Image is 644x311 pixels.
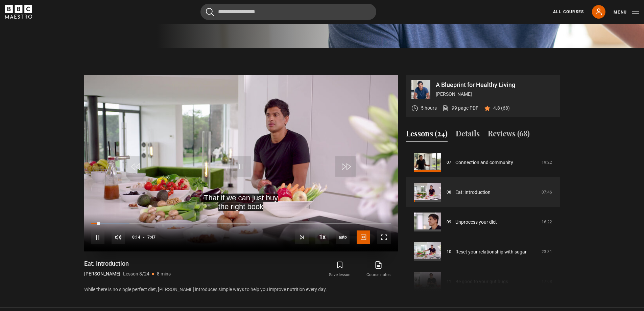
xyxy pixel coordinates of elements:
[455,219,497,226] a: Unprocess your diet
[84,75,398,251] video-js: Video Player
[455,189,491,196] a: Eat: Introduction
[315,230,329,244] button: Playback Rate
[455,248,527,256] a: Reset your relationship with sugar
[112,230,125,244] button: Mute
[377,230,391,244] button: Fullscreen
[91,230,104,244] button: Pause
[206,8,214,16] button: Submit the search query
[84,270,120,277] p: [PERSON_NAME]
[5,5,32,19] svg: BBC Maestro
[84,286,398,293] p: While there is no single perfect diet, [PERSON_NAME] introduces simple ways to help you improve n...
[421,105,437,112] p: 5 hours
[357,230,370,244] button: Captions
[157,270,171,277] p: 8 mins
[455,159,513,166] a: Connection and community
[493,105,510,112] p: 4.8 (68)
[123,270,149,277] p: Lesson 8/24
[336,230,350,244] span: auto
[436,91,555,98] p: [PERSON_NAME]
[84,260,171,268] h1: Eat: Introduction
[456,128,480,142] button: Details
[442,105,478,112] a: 99 page PDF
[91,223,390,224] div: Progress Bar
[295,230,309,244] button: Next Lesson
[614,9,639,16] button: Toggle navigation
[406,128,448,142] button: Lessons (24)
[132,231,140,243] span: 0:14
[320,260,359,279] button: Save lesson
[147,231,156,243] span: 7:47
[553,9,584,15] a: All Courses
[359,260,398,279] a: Course notes
[143,235,145,240] span: -
[488,128,530,142] button: Reviews (68)
[200,4,376,20] input: Search
[436,82,555,88] p: A Blueprint for Healthy Living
